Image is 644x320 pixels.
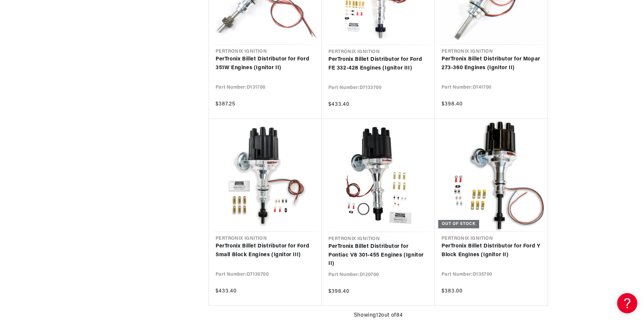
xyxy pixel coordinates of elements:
a: PerTronix Billet Distributor for Pontiac V8 301-455 Engines (Ignitor II) [328,242,428,268]
span: Showing 12 out of 84 [354,311,403,320]
a: PerTronix Billet Distributor for Ford Y Block Engines (Ignitor II) [442,242,541,259]
a: PerTronix Billet Distributor for Ford FE 332-428 Engines (Ignitor III) [328,55,428,73]
a: PerTronix Billet Distributor for Ford Small Block Engines (Ignitor III) [216,242,315,259]
a: PerTronix Billet Distributor for Ford 351W Engines (Ignitor II) [216,55,315,72]
a: PerTronix Billet Distributor for Mopar 273-360 Engines (Ignitor II) [442,55,541,72]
